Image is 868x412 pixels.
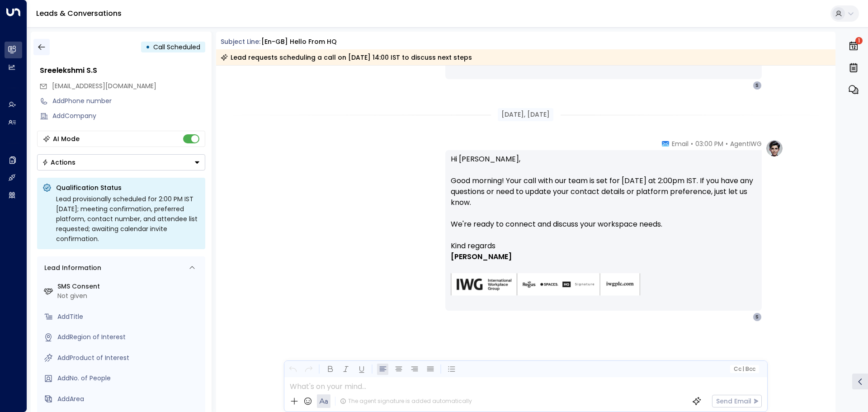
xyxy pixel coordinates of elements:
div: Sreelekshmi S.S [40,65,205,76]
button: Cc|Bcc [730,365,759,374]
img: profile-logo.png [765,139,783,157]
div: Lead Information [41,263,101,273]
span: • [726,139,728,148]
div: AddTitle [57,312,202,322]
div: S [753,313,762,322]
div: AddNo. of People [57,374,202,383]
span: AgentIWG [730,139,762,148]
span: • [691,139,693,148]
span: Call Scheduled [153,43,200,52]
span: Subject Line: [221,37,260,46]
div: AddPhone number [52,96,205,106]
span: [PERSON_NAME] [451,251,512,262]
div: The agent signature is added automatically [340,397,472,405]
div: [en-GB] Hello from HQ [261,37,337,47]
span: 03:00 PM [695,139,723,148]
label: SMS Consent [57,282,202,291]
div: Signature [451,241,756,307]
button: Redo [303,364,314,375]
button: 1 [846,36,861,56]
button: Actions [37,154,205,170]
div: Button group with a nested menu [37,154,205,170]
span: sreelekshmisree9496@gmail.com [52,81,156,91]
div: AddArea [57,394,202,404]
div: AddCompany [52,111,205,121]
div: AddRegion of Interest [57,332,202,342]
span: Cc Bcc [733,366,755,372]
a: Leads & Conversations [36,8,122,19]
div: S [753,81,762,90]
div: AI Mode [53,134,80,143]
div: [DATE], [DATE] [498,108,553,121]
span: Kind regards [451,241,495,251]
span: [EMAIL_ADDRESS][DOMAIN_NAME] [52,81,156,90]
span: | [742,366,744,372]
span: Email [672,139,689,148]
div: Lead provisionally scheduled for 2:00 PM IST [DATE]; meeting confirmation, preferred platform, co... [56,194,200,244]
div: AddProduct of Interest [57,353,202,363]
div: Lead requests scheduling a call on [DATE] 14:00 IST to discuss next steps [221,53,472,62]
div: • [146,39,150,55]
div: Not given [57,291,202,301]
div: Actions [42,158,75,166]
button: Undo [287,364,298,375]
span: 1 [855,37,863,44]
p: Qualification Status [56,183,200,192]
img: AIorK4zU2Kz5WUNqa9ifSKC9jFH1hjwenjvh85X70KBOPduETvkeZu4OqG8oPuqbwvp3xfXcMQJCRtwYb-SG [451,273,641,296]
p: Hi [PERSON_NAME], Good morning! Your call with our team is set for [DATE] at 2:00pm IST. If you h... [451,154,756,241]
